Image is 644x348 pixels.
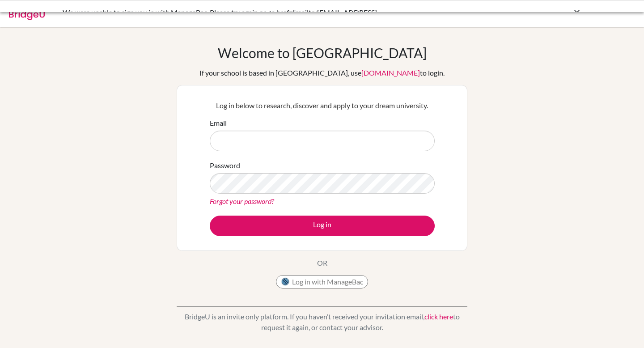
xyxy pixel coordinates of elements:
[361,68,420,77] a: [DOMAIN_NAME]
[210,216,435,236] button: Log in
[210,197,274,205] a: Forgot your password?
[177,311,467,333] p: BridgeU is an invite only platform. If you haven’t received your invitation email, to request it ...
[210,160,240,171] label: Password
[424,312,453,321] a: click here
[210,118,227,128] label: Email
[210,100,435,111] p: Log in below to research, discover and apply to your dream university.
[63,7,447,29] div: We were unable to sign you in with ManageBac. Please try again or <a href="mailto:[EMAIL_ADDRESS]...
[317,258,327,268] p: OR
[276,275,368,289] button: Log in with ManageBac
[218,45,427,61] h1: Welcome to [GEOGRAPHIC_DATA]
[199,68,445,78] div: If your school is based in [GEOGRAPHIC_DATA], use to login.
[9,6,45,20] img: Bridge-U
